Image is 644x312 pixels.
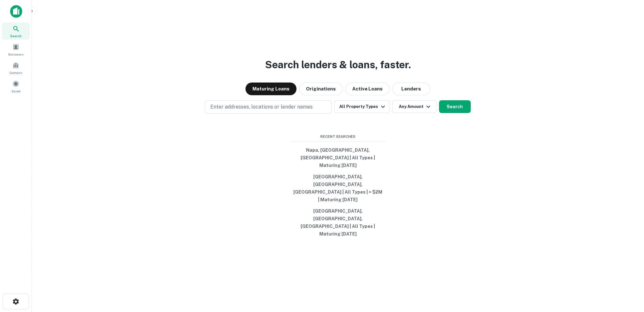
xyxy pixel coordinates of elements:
[8,52,23,57] span: Borrowers
[2,23,30,40] a: Search
[10,5,22,18] img: capitalize-icon.png
[2,59,30,76] a: Contacts
[10,70,22,75] span: Contacts
[290,205,386,240] button: [GEOGRAPHIC_DATA], [GEOGRAPHIC_DATA], [GEOGRAPHIC_DATA] | All Types | Maturing [DATE]
[290,134,386,139] span: Recent Searches
[210,103,313,111] p: Enter addresses, locations or lender names
[290,171,386,205] button: [GEOGRAPHIC_DATA], [GEOGRAPHIC_DATA], [GEOGRAPHIC_DATA] | All Types | > $2M | Maturing [DATE]
[205,100,332,114] button: Enter addresses, locations or lender names
[2,41,30,58] a: Borrowers
[334,100,389,113] button: All Property Types
[439,100,471,113] button: Search
[11,89,21,94] span: Saved
[265,57,411,72] h3: Search lenders & loans, faster.
[2,78,30,95] a: Saved
[10,33,22,38] span: Search
[299,83,343,95] button: Originations
[392,83,430,95] button: Lenders
[290,144,386,171] button: Napa, [GEOGRAPHIC_DATA], [GEOGRAPHIC_DATA] | All Types | Maturing [DATE]
[612,261,644,292] iframe: Chat Widget
[245,83,296,95] button: Maturing Loans
[345,83,390,95] button: Active Loans
[392,100,437,113] button: Any Amount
